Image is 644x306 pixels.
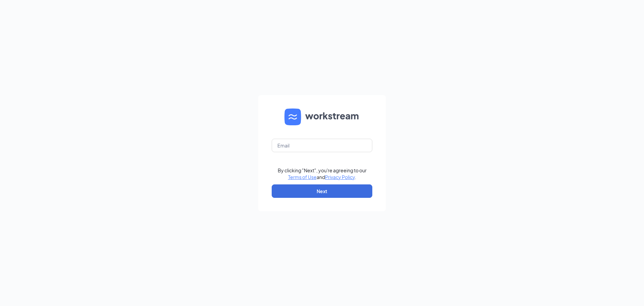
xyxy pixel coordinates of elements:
button: Next [272,184,372,198]
img: WS logo and Workstream text [284,108,360,125]
a: Privacy Policy [325,174,355,180]
input: Email [272,139,372,152]
div: By clicking "Next", you're agreeing to our and . [278,167,367,180]
a: Terms of Use [288,174,317,180]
